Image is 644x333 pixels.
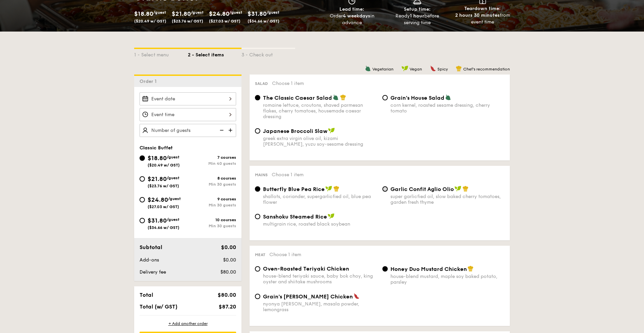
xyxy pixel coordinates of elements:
[167,217,179,222] span: /guest
[188,197,236,201] div: 9 courses
[390,95,444,101] span: Grain's House Salad
[390,186,454,192] span: Garlic Confit Aglio Olio
[172,19,203,23] span: ($23.76 w/ GST)
[188,49,241,58] div: 2 - Select items
[401,65,408,72] img: icon-vegan.f8ff3823.svg
[454,186,461,192] img: icon-vegan.f8ff3823.svg
[248,10,267,17] span: $31.80
[410,13,424,19] strong: 1 hour
[241,49,295,58] div: 3 - Check out
[140,108,236,121] input: Event time
[333,94,339,100] img: icon-vegetarian.fe4039eb.svg
[455,12,500,18] strong: 2 hours 30 minutes
[229,10,242,15] span: /guest
[255,252,265,257] span: Meat
[188,155,236,160] div: 7 courses
[322,13,382,26] div: Order in advance
[140,176,145,182] input: $21.80/guest($23.76 w/ GST)8 coursesMin 30 guests
[219,303,236,310] span: $87.20
[140,124,236,137] input: Number of guests
[263,266,349,272] span: Oven-Roasted Teriyaki Chicken
[463,67,510,72] span: Chef's recommendation
[263,293,353,300] span: Grain's [PERSON_NAME] Chicken
[263,95,332,101] span: The Classic Caesar Salad
[221,244,236,250] span: $0.00
[140,257,159,263] span: Add-ons
[255,95,260,100] input: The Classic Caesar Saladromaine lettuce, croutons, shaved parmesan flakes, cherry tomatoes, house...
[188,224,236,228] div: Min 30 guests
[188,203,236,207] div: Min 30 guests
[372,67,393,72] span: Vegetarian
[220,269,236,275] span: $80.00
[437,67,448,72] span: Spicy
[148,163,180,168] span: ($20.49 w/ GST)
[272,81,304,86] span: Choose 1 item
[387,13,447,26] div: Ready before serving time
[191,10,204,15] span: /guest
[248,19,279,23] span: ($34.66 w/ GST)
[328,128,335,134] img: icon-vegan.f8ff3823.svg
[340,94,346,100] img: icon-chef-hat.a58ddaea.svg
[148,154,167,162] span: $18.80
[167,155,179,159] span: /guest
[255,173,268,177] span: Mains
[148,225,179,230] span: ($34.66 w/ GST)
[209,19,240,23] span: ($27.03 w/ GST)
[153,10,166,15] span: /guest
[263,136,377,147] div: greek extra virgin olive oil, kizami [PERSON_NAME], yuzu soy-sesame dressing
[140,292,153,298] span: Total
[167,176,179,180] span: /guest
[430,65,436,72] img: icon-spicy.37a8142b.svg
[339,6,364,12] span: Lead time:
[140,218,145,223] input: $31.80/guest($34.66 w/ GST)10 coursesMin 30 guests
[263,102,377,120] div: romaine lettuce, croutons, shaved parmesan flakes, cherry tomatoes, housemade caesar dressing
[140,79,159,84] span: Order 1
[456,65,462,72] img: icon-chef-hat.a58ddaea.svg
[333,186,339,192] img: icon-chef-hat.a58ddaea.svg
[140,269,166,275] span: Delivery fee
[134,19,166,23] span: ($20.49 w/ GST)
[140,303,177,310] span: Total (w/ GST)
[216,124,226,137] img: icon-reduce.1d2dbef1.svg
[272,172,304,178] span: Choose 1 item
[255,214,260,219] input: Sanshoku Steamed Ricemultigrain rice, roasted black soybean
[410,67,422,72] span: Vegan
[390,194,504,205] div: super garlicfied oil, slow baked cherry tomatoes, garden fresh thyme
[140,244,162,250] span: Subtotal
[134,49,188,58] div: 1 - Select menu
[148,204,179,209] span: ($27.03 w/ GST)
[404,6,431,12] span: Setup time:
[188,218,236,222] div: 10 courses
[325,186,332,192] img: icon-vegan.f8ff3823.svg
[172,10,191,17] span: $21.80
[267,10,279,15] span: /guest
[354,293,360,299] img: icon-spicy.37a8142b.svg
[168,196,181,201] span: /guest
[218,292,236,298] span: $80.00
[382,95,388,100] input: Grain's House Saladcorn kernel, roasted sesame dressing, cherry tomato
[188,176,236,181] div: 8 courses
[382,186,388,192] input: Garlic Confit Aglio Oliosuper garlicfied oil, slow baked cherry tomatoes, garden fresh thyme
[445,94,451,100] img: icon-vegetarian.fe4039eb.svg
[134,10,153,17] span: $18.80
[263,128,327,134] span: Japanese Broccoli Slaw
[223,257,236,263] span: $0.00
[468,266,474,272] img: icon-chef-hat.a58ddaea.svg
[255,266,260,272] input: Oven-Roasted Teriyaki Chickenhouse-blend teriyaki sauce, baby bok choy, king oyster and shiitake ...
[263,213,327,220] span: Sanshoku Steamed Rice
[148,175,167,183] span: $21.80
[255,81,268,86] span: Salad
[464,6,501,11] span: Teardown time:
[263,186,325,192] span: Butterfly Blue Pea Rice
[343,13,370,19] strong: 4 weekdays
[148,184,179,188] span: ($23.76 w/ GST)
[255,128,260,134] input: Japanese Broccoli Slawgreek extra virgin olive oil, kizami [PERSON_NAME], yuzu soy-sesame dressing
[140,92,236,105] input: Event date
[382,266,388,272] input: Honey Duo Mustard Chickenhouse-blend mustard, maple soy baked potato, parsley
[390,274,504,285] div: house-blend mustard, maple soy baked potato, parsley
[263,221,377,227] div: multigrain rice, roasted black soybean
[263,273,377,285] div: house-blend teriyaki sauce, baby bok choy, king oyster and shiitake mushrooms
[263,194,377,205] div: shallots, coriander, supergarlicfied oil, blue pea flower
[148,217,167,224] span: $31.80
[328,213,334,219] img: icon-vegan.f8ff3823.svg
